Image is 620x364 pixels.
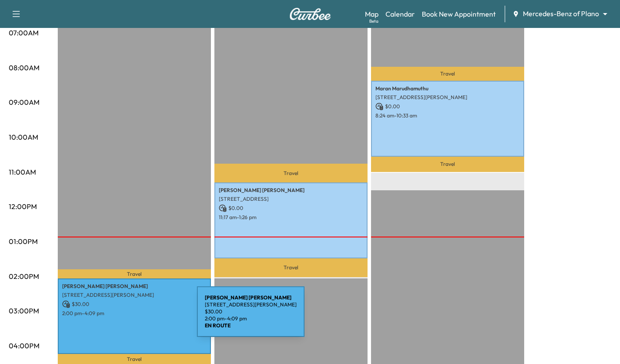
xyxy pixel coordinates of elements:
[219,214,363,221] p: 11:17 am - 1:26 pm
[9,306,39,316] p: 03:00PM
[9,62,39,73] p: 08:00AM
[62,283,207,290] p: [PERSON_NAME] [PERSON_NAME]
[9,97,39,107] p: 09:00AM
[205,315,297,322] p: 2:00 pm - 4:09 pm
[219,196,363,203] p: [STREET_ADDRESS]
[9,271,39,282] p: 02:00PM
[62,300,207,308] p: $ 30.00
[214,164,368,182] p: Travel
[369,18,378,24] div: Beta
[422,9,496,19] a: Book New Appointment
[371,157,524,172] p: Travel
[62,292,207,299] p: [STREET_ADDRESS][PERSON_NAME]
[205,308,297,315] p: $ 30.00
[219,187,363,194] p: [PERSON_NAME] [PERSON_NAME]
[62,310,207,317] p: 2:00 pm - 4:09 pm
[9,340,39,351] p: 04:00PM
[9,167,36,177] p: 11:00AM
[58,269,211,278] p: Travel
[375,112,520,119] p: 8:24 am - 10:33 am
[523,9,599,19] span: Mercedes-Benz of Plano
[289,8,331,20] img: Curbee Logo
[58,354,211,364] p: Travel
[9,201,37,212] p: 12:00PM
[375,94,520,101] p: [STREET_ADDRESS][PERSON_NAME]
[9,27,39,38] p: 07:00AM
[205,322,231,329] b: EN ROUTE
[219,204,363,212] p: $ 0.00
[9,236,38,247] p: 01:00PM
[205,301,297,308] p: [STREET_ADDRESS][PERSON_NAME]
[214,258,368,277] p: Travel
[371,67,524,81] p: Travel
[375,103,520,110] p: $ 0.00
[9,132,38,142] p: 10:00AM
[205,294,291,301] b: [PERSON_NAME] [PERSON_NAME]
[385,9,415,19] a: Calendar
[375,85,520,92] p: Maran Marudhamuthu
[365,9,378,19] a: MapBeta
